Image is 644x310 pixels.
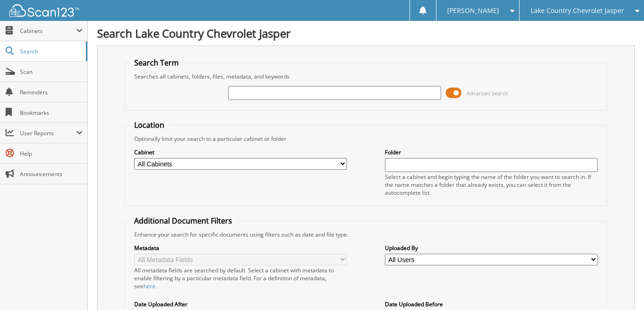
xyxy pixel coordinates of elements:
[134,148,347,156] label: Cabinet
[385,300,598,308] label: Date Uploaded Before
[143,282,156,290] a: here
[447,8,499,13] span: [PERSON_NAME]
[130,135,602,143] div: Optionally limit your search to a particular cabinet or folder
[20,68,83,76] span: Scan
[20,109,83,117] span: Bookmarks
[385,173,598,197] div: Select a cabinet and begin typing the name of the folder you want to search in. If the name match...
[134,244,347,252] label: Metadata
[130,120,169,130] legend: Location
[97,26,635,41] h1: Search Lake Country Chevrolet Jasper
[130,216,237,226] legend: Additional Document Filters
[134,300,347,308] label: Date Uploaded After
[20,88,83,96] span: Reminders
[20,27,76,35] span: Cabinets
[20,47,81,55] span: Search
[9,4,79,17] img: scan123-logo-white.svg
[130,231,602,238] div: Enhance your search for specific documents using filters such as date and file type.
[130,58,183,68] legend: Search Term
[20,129,76,137] span: User Reports
[385,148,598,156] label: Folder
[134,266,347,290] div: All metadata fields are searched by default. Select a cabinet with metadata to enable filtering b...
[467,90,508,97] span: Advanced Search
[20,150,83,158] span: Help
[20,170,83,178] span: Announcements
[385,244,598,252] label: Uploaded By
[531,8,624,13] span: Lake Country Chevrolet Jasper
[130,73,602,80] div: Searches all cabinets, folders, files, metadata, and keywords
